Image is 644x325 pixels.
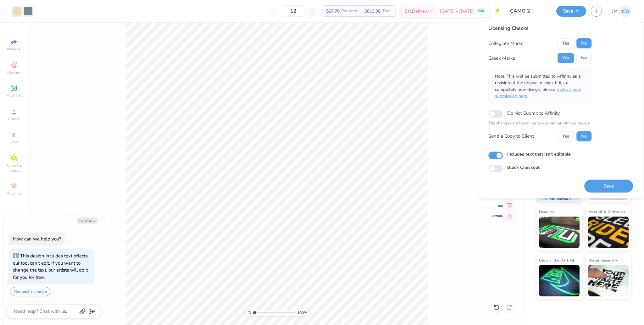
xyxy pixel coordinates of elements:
[7,93,22,98] span: Add Text
[576,38,591,48] button: No
[13,236,61,242] div: How can we help you?
[495,73,585,99] p: Note: This will be submitted to Affinity as a revision of the original design. If it's a complete...
[11,287,50,296] button: Request a change
[364,8,380,14] span: $813.36
[488,40,523,47] div: Collegiate Marks
[588,217,629,248] img: Metallic & Glitter Ink
[405,8,429,14] span: Est. Delivery
[619,5,631,17] img: John Michael Binayas
[539,217,580,248] img: Neon Ink
[556,6,586,17] button: Save
[7,47,22,52] span: Image AI
[558,53,574,63] button: Yes
[539,257,575,263] span: Glow in the Dark Ink
[9,140,19,145] span: Greek
[326,8,340,14] span: $67.78
[7,70,21,75] span: Designs
[505,5,552,17] input: Untitled Design
[3,163,25,173] span: Clipart & logos
[507,109,560,117] label: Do Not Submit to Affinity
[558,131,574,141] button: Yes
[8,116,20,121] span: Upload
[612,5,631,17] a: JM
[478,9,484,13] span: FREE
[13,253,88,280] div: This design includes text effects our tool can't edit. If you want to change the text, our artist...
[588,257,617,263] span: Water based Ink
[491,204,503,208] span: Top
[341,8,357,14] span: Per Item
[491,214,503,218] span: Bottom
[7,191,22,196] span: Decorate
[507,164,540,170] label: Block Checkout
[77,218,98,224] button: Collapse
[539,265,580,296] img: Glow in the Dark Ink
[488,120,591,127] p: The changes are too minor to warrant an Affinity review.
[588,208,625,215] span: Metallic & Glitter Ink
[297,310,307,316] span: 100 %
[576,131,591,141] button: No
[488,25,591,32] div: Licensing Checks
[382,8,392,14] span: Total
[588,265,629,296] img: Water based Ink
[539,208,554,215] span: Neon Ink
[440,8,474,14] span: [DATE] - [DATE]
[495,86,581,99] span: create a new submission here
[584,179,633,192] button: Save
[558,38,574,48] button: Yes
[612,8,618,15] span: JM
[507,151,571,157] label: Includes text that isn't editable
[576,53,591,63] button: No
[488,54,515,62] div: Greek Marks
[281,5,306,17] input: – –
[488,133,534,140] div: Send a Copy to Client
